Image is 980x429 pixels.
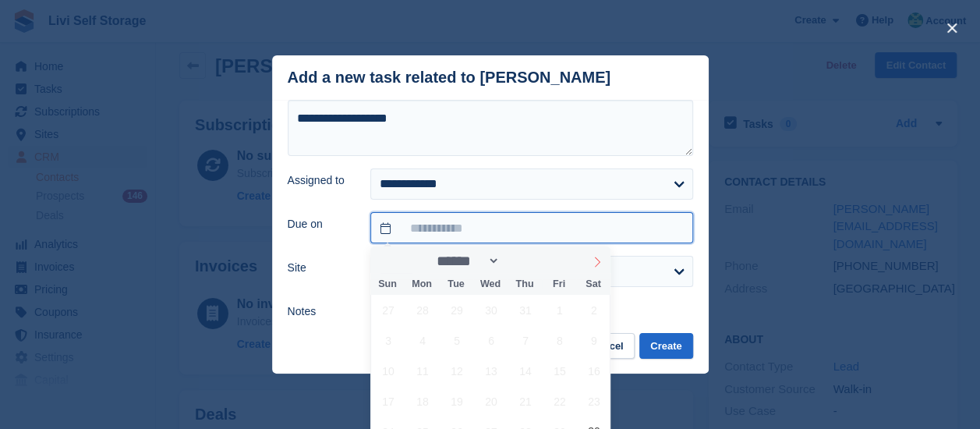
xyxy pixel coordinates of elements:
[288,260,352,276] label: Site
[473,279,508,289] span: Wed
[578,295,609,325] span: August 2, 2025
[405,279,439,289] span: Mon
[939,16,964,41] button: close
[510,295,540,325] span: July 31, 2025
[373,325,403,356] span: August 3, 2025
[441,295,472,325] span: July 29, 2025
[476,325,506,356] span: August 6, 2025
[500,253,549,269] input: Year
[544,295,575,325] span: August 1, 2025
[441,356,472,386] span: August 12, 2025
[439,279,473,289] span: Tue
[288,69,611,87] div: Add a new task related to [PERSON_NAME]
[373,295,403,325] span: July 27, 2025
[476,295,506,325] span: July 30, 2025
[578,356,609,386] span: August 16, 2025
[476,356,506,386] span: August 13, 2025
[639,333,692,359] button: Create
[373,356,403,386] span: August 10, 2025
[544,356,575,386] span: August 15, 2025
[510,356,540,386] span: August 14, 2025
[476,386,506,417] span: August 20, 2025
[510,386,540,417] span: August 21, 2025
[407,356,437,386] span: August 11, 2025
[288,303,352,320] label: Notes
[544,386,575,417] span: August 22, 2025
[373,386,403,417] span: August 17, 2025
[407,295,437,325] span: July 28, 2025
[288,216,352,232] label: Due on
[441,325,472,356] span: August 5, 2025
[542,279,576,289] span: Fri
[370,279,405,289] span: Sun
[441,386,472,417] span: August 19, 2025
[578,325,609,356] span: August 9, 2025
[288,172,352,189] label: Assigned to
[407,386,437,417] span: August 18, 2025
[578,386,609,417] span: August 23, 2025
[510,325,540,356] span: August 7, 2025
[432,253,501,269] select: Month
[576,279,610,289] span: Sat
[544,325,575,356] span: August 8, 2025
[508,279,542,289] span: Thu
[407,325,437,356] span: August 4, 2025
